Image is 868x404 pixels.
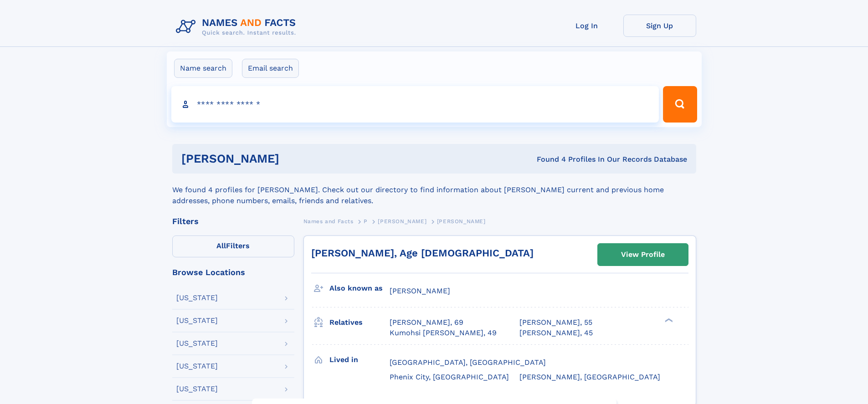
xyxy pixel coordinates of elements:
[437,218,486,225] span: [PERSON_NAME]
[172,268,294,276] div: Browse Locations
[621,244,665,265] div: View Profile
[181,153,408,164] h1: [PERSON_NAME]
[519,328,593,338] a: [PERSON_NAME], 45
[623,15,696,37] a: Sign Up
[329,315,390,330] h3: Relatives
[390,328,497,338] a: Kumohsi [PERSON_NAME], 49
[172,235,294,257] label: Filters
[176,340,218,347] div: [US_STATE]
[329,352,390,368] h3: Lived in
[172,174,696,206] div: We found 4 profiles for [PERSON_NAME]. Check out our directory to find information about [PERSON_...
[390,373,509,381] span: Phenix City, [GEOGRAPHIC_DATA]
[171,86,659,123] input: search input
[176,363,218,370] div: [US_STATE]
[364,215,368,227] a: P
[378,218,426,225] span: [PERSON_NAME]
[519,317,592,327] a: [PERSON_NAME], 55
[174,59,232,78] label: Name search
[378,215,426,227] a: [PERSON_NAME]
[364,218,368,225] span: P
[390,358,546,367] span: [GEOGRAPHIC_DATA], [GEOGRAPHIC_DATA]
[242,59,299,78] label: Email search
[172,15,303,39] img: Logo Names and Facts
[216,241,226,250] span: All
[390,286,450,295] span: [PERSON_NAME]
[663,86,697,123] button: Search Button
[390,317,463,327] a: [PERSON_NAME], 69
[329,281,390,296] h3: Also known as
[550,15,623,37] a: Log In
[663,317,673,323] div: ❯
[303,215,354,227] a: Names and Facts
[408,154,687,164] div: Found 4 Profiles In Our Records Database
[172,217,294,225] div: Filters
[176,385,218,393] div: [US_STATE]
[311,247,534,259] a: [PERSON_NAME], Age [DEMOGRAPHIC_DATA]
[176,317,218,324] div: [US_STATE]
[519,373,660,381] span: [PERSON_NAME], [GEOGRAPHIC_DATA]
[176,294,218,302] div: [US_STATE]
[598,244,688,266] a: View Profile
